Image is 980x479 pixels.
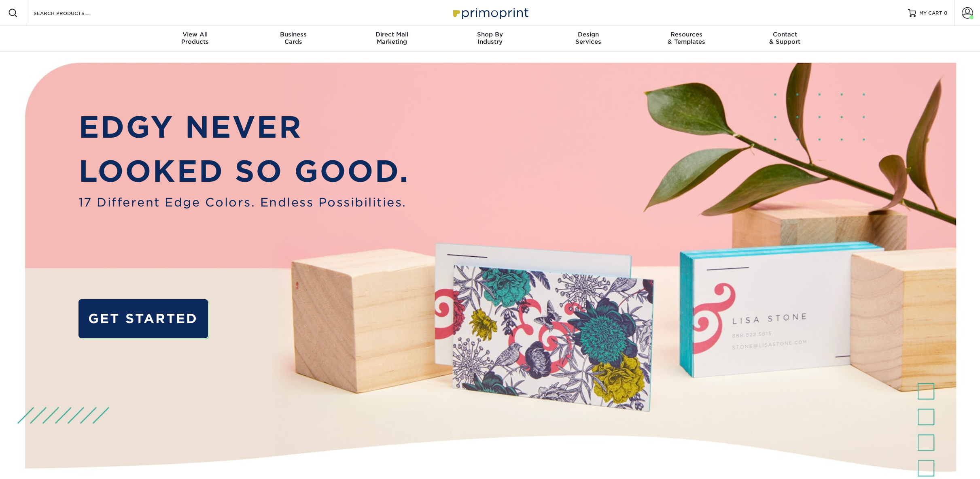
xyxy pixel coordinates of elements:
[78,149,409,194] p: LOOKED SO GOOD.
[146,31,244,45] div: Products
[539,31,637,38] span: Design
[736,31,834,38] span: Contact
[736,31,834,45] div: & Support
[146,26,244,52] a: View AllProducts
[637,31,736,45] div: & Templates
[637,31,736,38] span: Resources
[736,26,834,52] a: Contact& Support
[450,4,530,21] img: Primoprint
[944,10,948,16] span: 0
[244,26,343,52] a: BusinessCards
[78,105,409,149] p: EDGY NEVER
[244,31,343,38] span: Business
[343,26,441,52] a: Direct MailMarketing
[343,31,441,38] span: Direct Mail
[637,26,736,52] a: Resources& Templates
[441,31,539,45] div: Industry
[919,10,942,17] span: MY CART
[539,31,637,45] div: Services
[244,31,343,45] div: Cards
[146,31,244,38] span: View All
[33,8,112,18] input: SEARCH PRODUCTS.....
[539,26,637,52] a: DesignServices
[78,194,409,211] span: 17 Different Edge Colors. Endless Possibilities.
[78,299,208,338] a: GET STARTED
[441,31,539,38] span: Shop By
[441,26,539,52] a: Shop ByIndustry
[343,31,441,45] div: Marketing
